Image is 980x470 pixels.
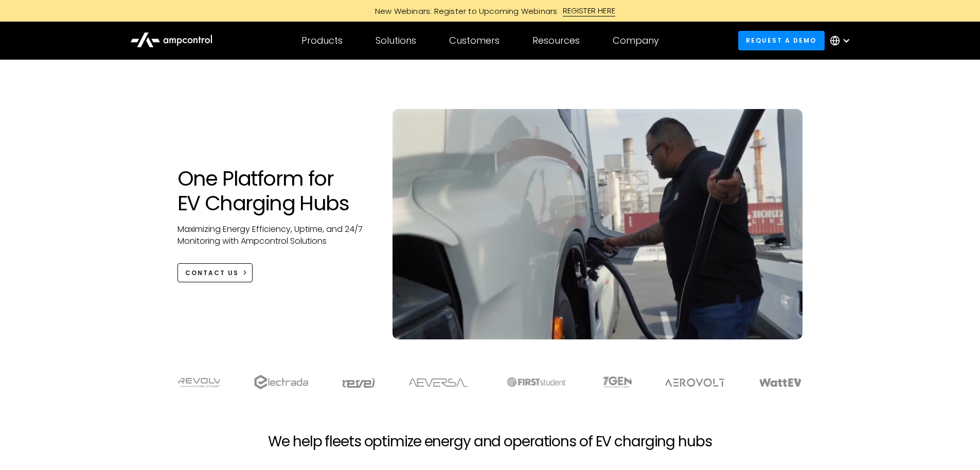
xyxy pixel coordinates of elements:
[376,35,416,46] div: Solutions
[177,224,372,247] p: Maximizing Energy Efficiency, Uptime, and 24/7 Monitoring with Ampcontrol Solutions
[449,35,500,46] div: Customers
[177,166,372,215] h1: One Platform for EV Charging Hubs
[532,35,580,46] div: Resources
[259,5,722,16] a: New Webinars: Register to Upcoming WebinarsREGISTER HERE
[268,433,711,450] h2: We help fleets optimize energy and operations of EV charging hubs
[301,35,343,46] div: Products
[365,6,563,16] div: New Webinars: Register to Upcoming Webinars
[613,35,659,46] div: Company
[665,378,726,387] img: Aerovolt Logo
[759,378,802,387] img: WattEV logo
[177,263,253,282] a: CONTACT US
[185,268,239,278] div: CONTACT US
[563,5,616,16] div: REGISTER HERE
[738,31,825,50] a: Request a demo
[254,375,308,389] img: electrada logo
